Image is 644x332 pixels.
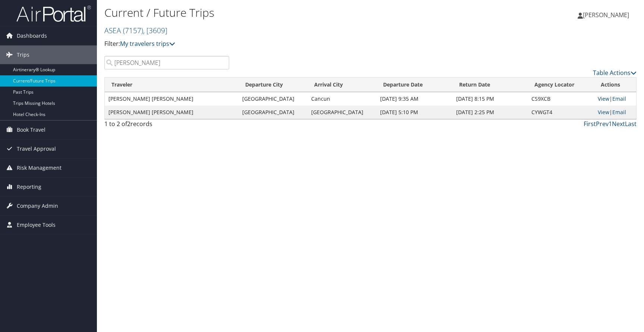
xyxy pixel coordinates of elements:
a: Table Actions [593,69,637,77]
span: Travel Approval [17,140,56,158]
th: Agency Locator: activate to sort column ascending [528,78,594,92]
td: | [594,92,636,106]
td: [DATE] 2:25 PM [452,106,528,119]
th: Departure Date: activate to sort column descending [376,78,452,92]
td: [DATE] 9:35 AM [376,92,452,106]
a: Prev [596,120,609,128]
td: [GEOGRAPHIC_DATA] [239,106,307,119]
td: [PERSON_NAME] [PERSON_NAME] [105,92,239,106]
th: Arrival City: activate to sort column ascending [307,78,376,92]
span: 2 [127,120,130,128]
span: Book Travel [17,120,45,139]
a: [PERSON_NAME] [578,4,637,26]
span: , [ 3609 ] [143,25,167,35]
a: Email [612,95,626,102]
a: View [598,95,609,102]
img: airportal-logo.png [16,5,91,22]
a: First [584,120,596,128]
td: | [594,106,636,119]
span: Trips [17,46,29,64]
th: Traveler: activate to sort column ascending [105,78,239,92]
span: Company Admin [17,197,58,215]
a: Email [612,109,626,116]
span: Reporting [17,178,41,196]
span: [PERSON_NAME] [583,11,629,19]
div: 1 to 2 of records [104,119,229,132]
input: Search Traveler or Arrival City [104,56,229,69]
a: 1 [609,120,612,128]
a: Last [625,120,637,128]
p: Filter: [104,39,459,49]
th: Return Date: activate to sort column ascending [452,78,528,92]
span: Dashboards [17,26,47,45]
th: Departure City: activate to sort column ascending [239,78,307,92]
td: [PERSON_NAME] [PERSON_NAME] [105,106,239,119]
td: CYWGT4 [528,106,594,119]
th: Actions [594,78,636,92]
td: Cancun [307,92,376,106]
span: Employee Tools [17,216,56,234]
td: [DATE] 8:15 PM [452,92,528,106]
a: Next [612,120,625,128]
a: My travelers trips [120,40,175,48]
td: [GEOGRAPHIC_DATA] [307,106,376,119]
a: View [598,109,609,116]
td: [GEOGRAPHIC_DATA] [239,92,307,106]
h1: Current / Future Trips [104,5,459,21]
td: [DATE] 5:10 PM [376,106,452,119]
span: ( 7157 ) [123,25,143,35]
a: ASEA [104,25,167,35]
td: CS9XCB [528,92,594,106]
span: Risk Management [17,159,61,177]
